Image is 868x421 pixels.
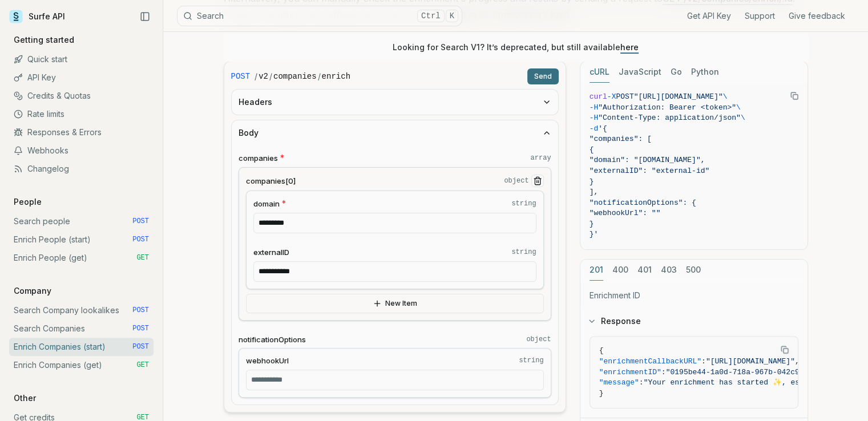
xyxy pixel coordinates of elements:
span: GET [136,361,149,370]
kbd: Ctrl [417,10,445,22]
span: \ [736,103,741,112]
button: Send [527,68,559,84]
span: "0195be44-1a0d-718a-967b-042c9d17ffd7" [666,368,835,377]
button: SearchCtrlK [177,6,462,26]
a: Enrich People (get) GET [9,249,154,267]
span: companies[0] [246,176,296,187]
p: Company [9,285,56,297]
button: Python [691,62,719,83]
code: object [526,335,551,344]
code: object [504,176,528,185]
p: Looking for Search V1? It’s deprecated, but still available [393,42,639,53]
button: Headers [232,90,558,115]
a: Quick start [9,50,154,68]
span: POST [132,342,149,351]
p: Getting started [9,34,79,46]
a: Search Companies POST [9,319,154,338]
span: -X [607,92,616,101]
span: '{ [598,124,607,133]
p: Enrichment ID [590,290,798,301]
button: Response [580,306,808,336]
p: Other [9,392,41,404]
span: -H [590,114,599,122]
span: "enrichmentCallbackURL" [599,357,701,366]
span: notificationOptions [239,334,306,345]
a: Enrich Companies (start) POST [9,338,154,356]
a: Webhooks [9,141,154,160]
span: \ [723,92,728,101]
a: Search Company lookalikes POST [9,301,154,319]
a: Changelog [9,160,154,178]
span: webhookUrl [246,355,289,366]
span: "companies": [ [590,135,652,143]
span: / [269,71,272,82]
span: ], [590,188,599,196]
span: / [255,71,257,82]
a: Search people POST [9,212,154,230]
span: }' [590,230,599,238]
a: Give feedback [789,10,845,22]
a: Surfe API [9,8,65,25]
a: Get API Key [687,10,731,22]
button: Go [671,62,682,83]
kbd: K [446,10,458,22]
code: string [511,199,536,208]
a: Enrich Companies (get) GET [9,356,154,374]
span: \ [741,114,745,122]
span: } [590,220,594,228]
span: POST [132,306,149,315]
span: domain [253,199,280,209]
span: POST [132,217,149,226]
span: "[URL][DOMAIN_NAME]" [706,357,795,366]
span: : [701,357,706,366]
span: "[URL][DOMAIN_NAME]" [634,92,723,101]
span: : [661,368,666,377]
span: } [599,389,604,398]
span: "domain": "[DOMAIN_NAME]", [590,156,705,164]
span: companies [239,153,278,164]
button: Collapse Sidebar [136,8,154,25]
a: Rate limits [9,105,154,123]
span: "Content-Type: application/json" [598,114,741,122]
button: Remove Item [531,175,544,187]
span: -H [590,103,599,112]
span: curl [590,92,607,101]
button: cURL [590,62,609,83]
span: / [318,71,321,82]
span: -d [590,124,599,133]
button: 403 [661,260,677,281]
span: "Authorization: Bearer <token>" [598,103,736,112]
code: enrich [322,71,350,82]
span: "webhookUrl": "" [590,209,661,217]
span: } [590,177,594,186]
span: : [639,378,644,387]
code: v2 [259,71,268,82]
a: Enrich People (start) POST [9,230,154,249]
button: 400 [612,260,628,281]
span: "message" [599,378,639,387]
p: People [9,196,46,208]
a: Support [745,10,775,22]
div: Response [580,336,808,418]
button: Copy Text [786,87,803,104]
code: array [530,153,551,163]
a: API Key [9,68,154,87]
code: string [519,356,543,365]
span: "externalID": "external-id" [590,167,710,175]
span: POST [616,92,633,101]
span: "notificationOptions": { [590,199,696,207]
a: here [620,42,639,52]
span: GET [136,253,149,262]
code: companies [273,71,317,82]
span: "enrichmentID" [599,368,661,377]
button: 500 [686,260,701,281]
span: POST [132,235,149,244]
span: POST [132,324,149,333]
span: , [795,357,800,366]
a: Responses & Errors [9,123,154,141]
button: 201 [590,260,603,281]
span: { [590,145,594,154]
button: 401 [637,260,652,281]
span: externalID [253,247,289,258]
span: { [599,346,604,355]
